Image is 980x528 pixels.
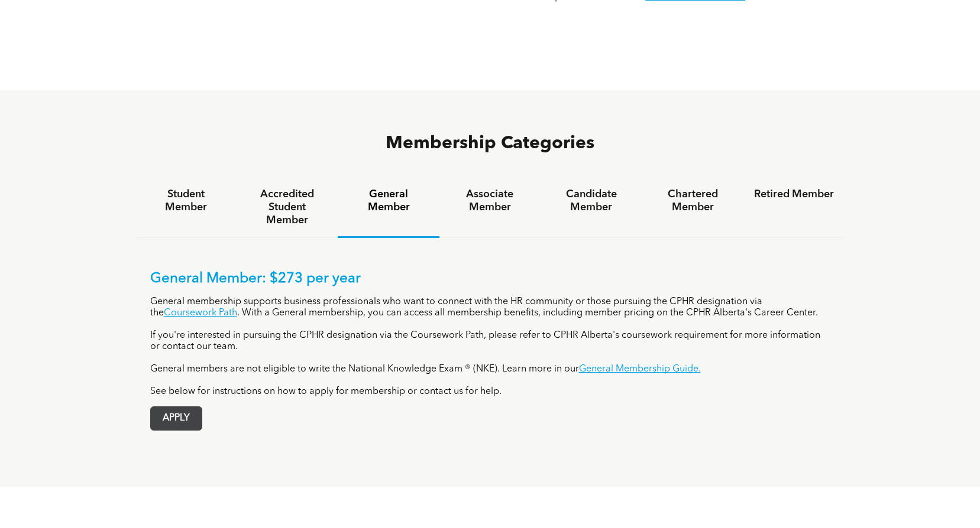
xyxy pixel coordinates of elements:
[150,406,202,431] a: APPLY
[150,364,830,375] p: General members are not eligible to write the National Knowledge Exam ® (NKE). Learn more in our
[579,364,701,374] a: General Membership Guide.
[386,135,594,152] span: Membership Categories
[551,188,631,214] h4: Candidate Member
[150,270,830,288] p: General Member: $273 per year
[450,188,530,214] h4: Associate Member
[151,407,202,430] span: APPLY
[653,188,733,214] h4: Chartered Member
[150,386,830,397] p: See below for instructions on how to apply for membership or contact us for help.
[348,188,428,214] h4: General Member
[164,308,237,318] a: Coursework Path
[754,188,834,201] h4: Retired Member
[146,188,226,214] h4: Student Member
[247,188,327,227] h4: Accredited Student Member
[150,296,830,319] p: General membership supports business professionals who want to connect with the HR community or t...
[150,330,830,353] p: If you're interested in pursuing the CPHR designation via the Coursework Path, please refer to CP...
